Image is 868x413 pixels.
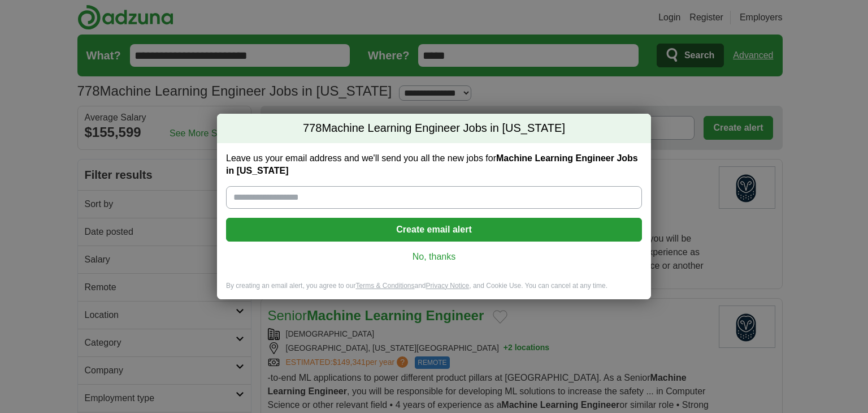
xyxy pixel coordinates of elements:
[217,281,651,300] div: By creating an email alert, you agree to our and , and Cookie Use. You can cancel at any time.
[235,251,633,263] a: No, thanks
[226,153,638,175] strong: Machine Learning Engineer Jobs in [US_STATE]
[226,152,642,177] label: Leave us your email address and we'll send you all the new jobs for
[355,282,414,290] a: Terms & Conditions
[303,121,322,136] span: 778
[426,282,470,290] a: Privacy Notice
[226,218,642,242] button: Create email alert
[217,114,651,143] h2: Machine Learning Engineer Jobs in [US_STATE]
